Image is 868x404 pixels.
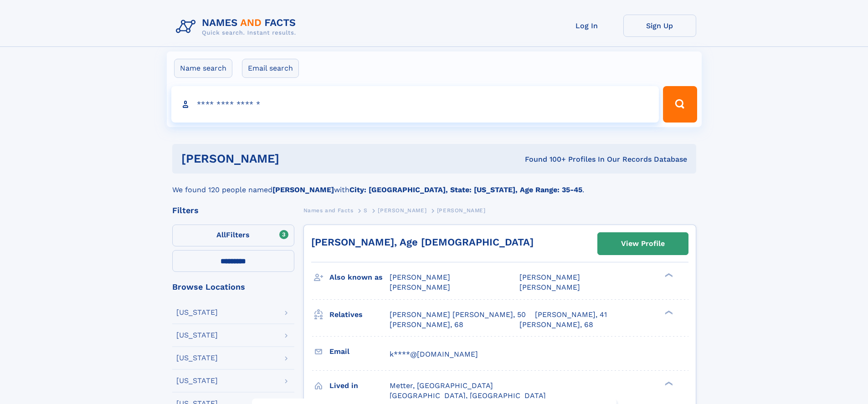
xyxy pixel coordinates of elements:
div: [US_STATE] [176,354,218,362]
h3: Lived in [329,378,390,394]
b: [PERSON_NAME] [272,185,334,194]
h3: Email [329,344,390,359]
div: [US_STATE] [176,332,218,339]
img: Logo Names and Facts [172,15,303,39]
span: [PERSON_NAME] [437,207,486,214]
span: [PERSON_NAME] [378,207,426,214]
h1: [PERSON_NAME] [181,153,402,164]
h3: Relatives [329,307,390,322]
div: Browse Locations [172,283,294,291]
a: S [364,205,368,216]
div: Found 100+ Profiles In Our Records Database [402,154,687,164]
a: View Profile [598,233,688,255]
div: [US_STATE] [176,309,218,316]
b: City: [GEOGRAPHIC_DATA], State: [US_STATE], Age Range: 35-45 [349,185,582,194]
span: Metter, [GEOGRAPHIC_DATA] [390,381,493,390]
a: [PERSON_NAME] [378,205,426,216]
span: [PERSON_NAME] [519,283,580,291]
a: [PERSON_NAME], 68 [390,320,463,330]
div: View Profile [621,233,665,254]
span: [GEOGRAPHIC_DATA], [GEOGRAPHIC_DATA] [390,391,546,400]
span: All [216,230,226,239]
label: Name search [174,59,232,78]
div: ❯ [663,309,673,315]
label: Email search [242,59,299,78]
a: Sign Up [623,15,696,37]
h3: Also known as [329,270,390,285]
input: search input [171,86,659,123]
div: ❯ [663,272,673,278]
label: Filters [172,225,294,246]
a: Names and Facts [303,205,354,216]
div: ❯ [663,380,673,386]
a: [PERSON_NAME], 41 [535,310,607,320]
a: [PERSON_NAME], 68 [519,320,593,330]
a: Log In [550,15,623,37]
button: Search Button [663,86,697,123]
div: [US_STATE] [176,377,218,384]
span: S [364,207,368,214]
div: We found 120 people named with . [172,174,696,195]
a: [PERSON_NAME], Age [DEMOGRAPHIC_DATA] [311,236,534,248]
div: Filters [172,206,294,215]
span: [PERSON_NAME] [390,283,450,291]
a: [PERSON_NAME] [PERSON_NAME], 50 [390,310,526,320]
span: [PERSON_NAME] [390,273,450,281]
span: [PERSON_NAME] [519,273,580,281]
